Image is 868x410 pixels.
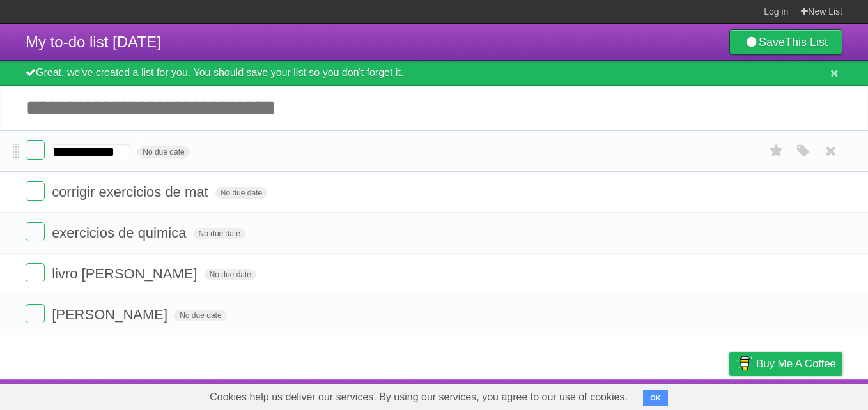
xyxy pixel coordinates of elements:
span: exercicios de quimica [52,225,189,241]
span: No due date [194,228,245,239]
img: Buy me a coffee [736,353,753,374]
span: [PERSON_NAME] [52,307,171,323]
span: No due date [137,146,189,158]
label: Done [26,304,45,323]
span: livro [PERSON_NAME] [52,266,200,282]
span: Cookies help us deliver our services. By using our services, you agree to our use of cookies. [197,384,640,410]
label: Done [26,140,45,160]
b: This List [785,36,828,49]
span: No due date [215,187,267,199]
span: Buy me a coffee [756,353,836,375]
label: Star task [764,140,789,162]
label: Done [26,263,45,282]
a: Privacy [713,383,746,407]
span: No due date [205,269,256,280]
a: Developers [601,383,653,407]
span: No due date [174,310,226,321]
label: Done [26,222,45,241]
span: corrigir exercicios de mat [52,184,212,200]
a: About [559,383,586,407]
a: SaveThis List [729,29,842,55]
label: Done [26,181,45,201]
a: Terms [669,383,697,407]
span: My to-do list [DATE] [26,33,161,50]
button: OK [643,390,668,406]
a: Buy me a coffee [729,352,842,376]
a: Suggest a feature [762,383,842,407]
